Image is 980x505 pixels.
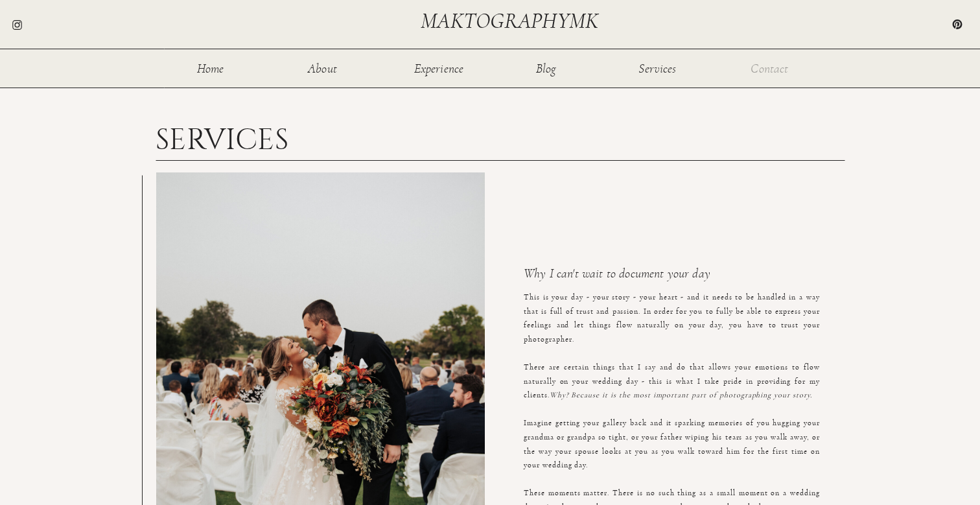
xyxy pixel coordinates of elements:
[636,62,679,73] a: Services
[550,391,812,399] i: Why? Because it is the most important part of photographing your story.
[524,267,807,285] h3: Why I can't wait to document your day
[525,62,567,73] a: Blog
[749,62,791,73] a: Contact
[156,125,305,150] h1: SERVICES
[189,62,231,73] a: Home
[524,290,820,465] p: This is your day - your story - your heart - and it needs to be handled in a way that is full of ...
[301,62,344,73] a: About
[413,62,465,73] a: Experience
[421,10,603,32] a: maktographymk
